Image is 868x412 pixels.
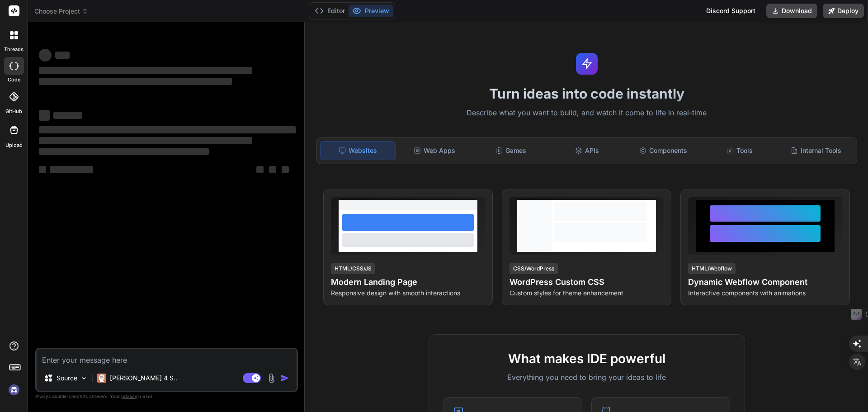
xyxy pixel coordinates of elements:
[509,263,558,274] div: CSS/WordPress
[766,4,817,18] button: Download
[110,374,177,383] p: [PERSON_NAME] 4 S..
[626,141,701,160] div: Components
[331,276,485,289] h4: Modern Landing Page
[550,141,624,160] div: APIs
[703,141,777,160] div: Tools
[311,5,349,17] button: Editor
[331,289,485,298] p: Responsive design with smooth interactions
[509,289,664,298] p: Custom styles for theme enhancement
[121,393,137,399] span: privacy
[397,141,472,160] div: Web Apps
[4,46,24,53] label: threads
[8,76,20,84] label: code
[35,392,298,401] p: Always double-check its answers. Your in Bind
[6,382,22,398] img: signin
[509,276,664,289] h4: WordPress Custom CSS
[39,126,296,133] span: ‌
[39,166,46,173] span: ‌
[39,67,252,74] span: ‌
[282,166,289,173] span: ‌
[688,276,842,289] h4: Dynamic Webflow Component
[80,374,88,382] img: Pick Models
[443,349,730,368] h2: What makes IDE powerful
[311,107,863,119] p: Describe what you want to build, and watch it come to life in real-time
[53,112,82,119] span: ‌
[55,52,70,59] span: ‌
[39,148,209,155] span: ‌
[311,85,863,102] h1: Turn ideas into code instantly
[50,166,93,173] span: ‌
[39,110,50,121] span: ‌
[474,141,548,160] div: Games
[97,374,106,383] img: Claude 4 Sonnet
[320,141,396,160] div: Websites
[688,263,736,274] div: HTML/Webflow
[5,142,23,149] label: Upload
[280,374,289,383] img: icon
[34,7,88,16] span: Choose Project
[5,108,22,115] label: GitHub
[331,263,375,274] div: HTML/CSS/JS
[349,5,393,17] button: Preview
[443,372,730,383] p: Everything you need to bring your ideas to life
[39,49,52,62] span: ‌
[269,166,276,173] span: ‌
[266,373,277,384] img: attachment
[39,137,252,144] span: ‌
[823,4,864,18] button: Deploy
[778,141,853,160] div: Internal Tools
[39,78,232,85] span: ‌
[57,374,77,383] p: Source
[701,4,761,18] div: Discord Support
[688,289,842,298] p: Interactive components with animations
[256,166,264,173] span: ‌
